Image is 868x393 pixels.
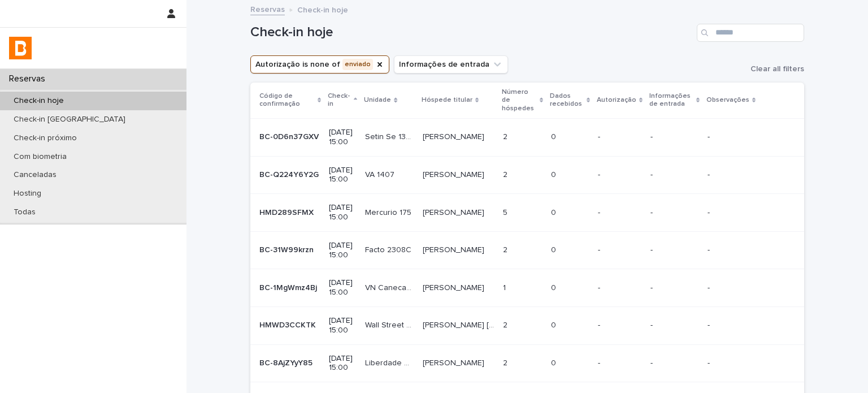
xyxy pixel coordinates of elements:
[423,130,487,142] p: Vinícius Nascimento
[250,269,804,307] tr: BC-1MgWmz4BjBC-1MgWmz4Bj [DATE] 15:00VN Caneca 311VN Caneca 311 [PERSON_NAME][PERSON_NAME] 11 00 ---
[5,133,86,143] p: Check-in próximo
[328,90,351,111] p: Check-in
[598,321,641,330] p: -
[423,168,487,180] p: [PERSON_NAME]
[259,130,321,142] p: BC-0D6n37GXV
[329,203,357,222] p: [DATE] 15:00
[708,321,786,330] p: -
[250,194,804,232] tr: HMD289SFMXHMD289SFMX [DATE] 15:00Mercurio 175Mercurio 175 [PERSON_NAME][PERSON_NAME] 55 00 ---
[423,318,496,330] p: Claudia Regina Anghietti E F Dias
[597,94,636,106] p: Autorização
[365,130,415,142] p: Setin Se 1302
[550,90,584,111] p: Dados recebidos
[259,318,318,330] p: HMWD3CCKTK
[9,37,32,59] img: zVaNuJHRTjyIjT5M9Xd5
[259,243,316,255] p: BC-31W99krzn
[708,132,786,142] p: -
[502,86,537,115] p: Número de hóspedes
[297,3,348,15] p: Check-in hoje
[5,189,50,198] p: Hosting
[259,281,319,293] p: BC-1MgWmz4Bj
[708,170,786,180] p: -
[650,283,698,293] p: -
[423,281,487,293] p: [PERSON_NAME]
[750,65,804,73] span: Clear all filters
[329,316,357,335] p: [DATE] 15:00
[649,90,693,111] p: Informações de entrada
[250,118,804,156] tr: BC-0D6n37GXVBC-0D6n37GXV [DATE] 15:00Setin Se 1302Setin Se 1302 [PERSON_NAME][PERSON_NAME] 22 00 ---
[598,283,641,293] p: -
[250,306,804,344] tr: HMWD3CCKTKHMWD3CCKTK [DATE] 15:00Wall Street 2510Wall Street 2510 [PERSON_NAME] [PERSON_NAME] Ang...
[250,24,692,41] h1: Check-in hoje
[708,208,786,218] p: -
[250,231,804,269] tr: BC-31W99krznBC-31W99krzn [DATE] 15:00Facto 2308CFacto 2308C [PERSON_NAME][PERSON_NAME] 22 00 ---
[650,208,698,218] p: -
[259,206,316,218] p: HMD289SFMX
[5,152,76,162] p: Com biometria
[250,55,389,74] button: Autorização
[364,94,391,106] p: Unidade
[250,156,804,194] tr: BC-Q224Y6Y2GBC-Q224Y6Y2G [DATE] 15:00VA 1407VA 1407 [PERSON_NAME][PERSON_NAME] 22 00 ---
[741,65,804,73] button: Clear all filters
[551,168,558,180] p: 0
[708,359,786,368] p: -
[551,130,558,142] p: 0
[697,24,804,42] input: Search
[503,281,508,293] p: 1
[551,281,558,293] p: 0
[365,281,415,293] p: VN Caneca 311
[551,356,558,368] p: 0
[650,245,698,255] p: -
[365,356,415,368] p: Liberdade 410A
[259,356,315,368] p: BC-8AjZYyY85
[394,55,508,74] button: Informações de entrada
[365,168,397,180] p: VA 1407
[503,356,510,368] p: 2
[250,2,285,15] a: Reservas
[551,318,558,330] p: 0
[5,115,134,124] p: Check-in [GEOGRAPHIC_DATA]
[598,132,641,142] p: -
[503,318,510,330] p: 2
[650,321,698,330] p: -
[598,208,641,218] p: -
[259,168,321,180] p: BC-Q224Y6Y2G
[598,359,641,368] p: -
[423,206,487,218] p: [PERSON_NAME]
[329,128,357,147] p: [DATE] 15:00
[650,170,698,180] p: -
[598,170,641,180] p: -
[503,168,510,180] p: 2
[503,243,510,255] p: 2
[329,166,357,185] p: [DATE] 15:00
[650,132,698,142] p: -
[598,245,641,255] p: -
[551,243,558,255] p: 0
[5,74,54,84] p: Reservas
[708,245,786,255] p: -
[5,170,66,180] p: Canceladas
[422,94,472,106] p: Hóspede titular
[551,206,558,218] p: 0
[423,356,487,368] p: [PERSON_NAME]
[423,243,487,255] p: [PERSON_NAME]
[329,354,357,373] p: [DATE] 15:00
[250,344,804,382] tr: BC-8AjZYyY85BC-8AjZYyY85 [DATE] 15:00Liberdade 410ALiberdade 410A [PERSON_NAME][PERSON_NAME] 22 0...
[503,130,510,142] p: 2
[259,90,315,111] p: Código de confirmação
[5,208,45,217] p: Todas
[708,283,786,293] p: -
[329,241,357,260] p: [DATE] 15:00
[365,206,414,218] p: Mercurio 175
[329,278,357,297] p: [DATE] 15:00
[503,206,510,218] p: 5
[650,359,698,368] p: -
[365,243,414,255] p: Facto 2308C
[706,94,749,106] p: Observações
[365,318,415,330] p: Wall Street 2510
[5,96,73,106] p: Check-in hoje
